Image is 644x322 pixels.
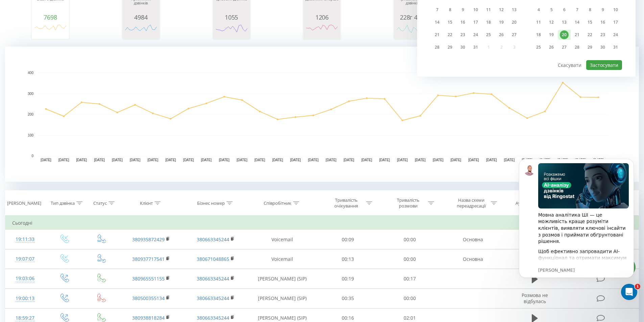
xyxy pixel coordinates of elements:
div: 14 [433,18,442,27]
div: 18 [484,18,493,27]
div: пн 7 лип 2025 р. [431,5,444,15]
div: Статус [93,200,107,206]
a: 380663345244 [197,275,229,282]
div: Тривалість розмови [390,197,426,209]
div: ср 20 серп 2025 р. [558,30,571,40]
div: 31 [611,43,620,52]
text: [DATE] [290,158,301,162]
td: 00:17 [379,269,441,289]
div: 16 [458,18,467,27]
text: [DATE] [112,158,123,162]
div: A chart. [305,21,339,41]
text: [DATE] [326,158,337,162]
div: пн 21 лип 2025 р. [431,30,444,40]
text: [DATE] [147,158,158,162]
td: [PERSON_NAME] (SIP) [248,289,317,308]
iframe: Intercom live chat [621,284,637,300]
div: нд 13 лип 2025 р. [508,5,521,15]
text: [DATE] [415,158,426,162]
div: 19:07:07 [12,252,38,266]
div: 19:00:13 [12,292,38,305]
text: 0 [31,154,33,158]
div: 21 [433,30,442,39]
div: 1206 [305,14,339,21]
div: вт 22 лип 2025 р. [444,30,456,40]
div: 6 [560,5,569,14]
div: 24 [471,30,480,39]
td: 00:19 [317,269,379,289]
text: [DATE] [468,158,479,162]
button: Скасувати [554,60,585,70]
div: 12 [547,18,556,27]
text: [DATE] [165,158,176,162]
text: [DATE] [219,158,230,162]
div: ср 23 лип 2025 р. [456,30,469,40]
div: 15 [586,18,594,27]
td: 00:09 [317,230,379,249]
div: 21 [573,30,581,39]
div: [PERSON_NAME] [7,200,41,206]
a: 380671048865 [197,256,229,262]
text: 300 [28,92,33,96]
div: 4984 [124,14,158,21]
div: 20 [560,30,569,39]
text: [DATE] [130,158,141,162]
td: Основна [440,230,505,249]
div: ср 30 лип 2025 р. [456,42,469,52]
div: 17 [471,18,480,27]
div: ср 16 лип 2025 р. [456,17,469,27]
div: A chart. [33,21,67,41]
div: ср 13 серп 2025 р. [558,17,571,27]
text: 100 [28,133,33,137]
div: 5 [547,5,556,14]
div: 7698 [33,14,67,21]
text: [DATE] [41,158,51,162]
div: чт 28 серп 2025 р. [571,42,583,52]
div: пн 14 лип 2025 р. [431,17,444,27]
div: 12 [497,5,506,14]
div: вт 12 серп 2025 р. [545,17,558,27]
div: ср 27 серп 2025 р. [558,42,571,52]
div: 19 [547,30,556,39]
div: нд 17 серп 2025 р. [609,17,622,27]
div: вт 29 лип 2025 р. [444,42,456,52]
div: 10 [611,5,620,14]
svg: A chart. [215,21,248,41]
div: 13 [510,5,519,14]
div: 15 [446,18,454,27]
div: вт 26 серп 2025 р. [545,42,558,52]
div: 26 [497,30,506,39]
text: [DATE] [397,158,408,162]
div: 22 [446,30,454,39]
div: вт 19 серп 2025 р. [545,30,558,40]
a: 380965551155 [132,275,165,282]
button: Застосувати [586,60,622,70]
div: 24 [611,30,620,39]
div: сб 30 серп 2025 р. [596,42,609,52]
td: Voicemail [248,230,317,249]
div: пт 29 серп 2025 р. [583,42,596,52]
div: 25 [534,43,543,52]
text: [DATE] [504,158,515,162]
div: сб 19 лип 2025 р. [495,17,508,27]
div: Співробітник [264,200,291,206]
svg: A chart. [396,21,429,41]
div: Назва схеми переадресації [453,197,489,209]
text: [DATE] [76,158,87,162]
div: 1055 [215,14,248,21]
div: 23 [598,30,607,39]
div: ср 9 лип 2025 р. [456,5,469,15]
div: 8 [586,5,594,14]
text: 200 [28,113,33,116]
text: [DATE] [361,158,372,162]
div: 13 [560,18,569,27]
div: A chart. [124,21,158,41]
div: сб 26 лип 2025 р. [495,30,508,40]
text: [DATE] [183,158,194,162]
